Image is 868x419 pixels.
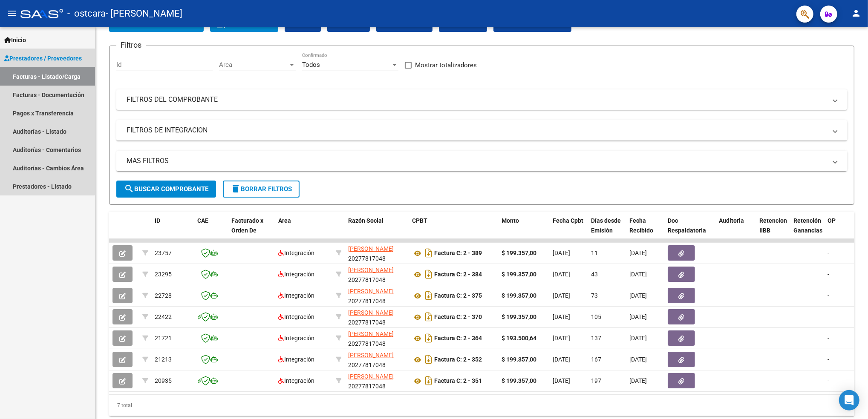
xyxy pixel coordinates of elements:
[278,313,314,320] span: Integración
[348,329,405,347] div: 20277817048
[828,335,829,342] span: -
[434,314,482,321] strong: Factura C: 2 - 370
[502,313,536,320] strong: $ 199.357,00
[591,335,601,342] span: 137
[591,292,598,299] span: 73
[553,356,570,363] span: [DATE]
[348,309,394,316] span: [PERSON_NAME]
[434,356,482,363] strong: Factura C: 2 - 352
[498,212,549,249] datatable-header-cell: Monto
[116,181,216,198] button: Buscar Comprobante
[591,271,598,278] span: 43
[155,217,160,224] span: ID
[591,313,601,320] span: 105
[502,356,536,363] strong: $ 199.357,00
[348,287,405,304] div: 20277817048
[278,271,314,278] span: Integración
[278,335,314,342] span: Integración
[423,374,434,387] i: Descargar documento
[553,250,570,256] span: [DATE]
[4,35,26,45] span: Inicio
[275,212,332,249] datatable-header-cell: Area
[278,377,314,384] span: Integración
[278,217,291,224] span: Area
[553,313,570,320] span: [DATE]
[629,292,647,299] span: [DATE]
[828,356,829,363] span: -
[4,54,82,63] span: Prestadores / Proveedores
[591,356,601,363] span: 167
[793,217,822,234] span: Retención Ganancias
[629,271,647,278] span: [DATE]
[348,352,394,359] span: [PERSON_NAME]
[231,185,292,193] span: Borrar Filtros
[348,330,394,337] span: [PERSON_NAME]
[715,212,756,249] datatable-header-cell: Auditoria
[348,373,394,380] span: [PERSON_NAME]
[759,217,787,234] span: Retencion IIBB
[151,212,194,249] datatable-header-cell: ID
[116,89,847,110] mat-expansion-panel-header: FILTROS DEL COMPROBANTE
[228,212,275,249] datatable-header-cell: Facturado x Orden De
[434,271,482,278] strong: Factura C: 2 - 384
[223,181,300,198] button: Borrar Filtros
[423,289,434,302] i: Descargar documento
[155,335,172,342] span: 21721
[124,184,134,194] mat-icon: search
[664,212,715,249] datatable-header-cell: Doc Respaldatoria
[828,271,829,278] span: -
[155,271,172,278] span: 23295
[348,350,405,368] div: 20277817048
[116,151,847,171] mat-expansion-panel-header: MAS FILTROS
[127,95,827,104] mat-panel-title: FILTROS DEL COMPROBANTE
[291,20,314,28] span: CSV
[824,212,858,249] datatable-header-cell: OP
[434,378,482,385] strong: Factura C: 2 - 351
[629,250,647,256] span: [DATE]
[348,308,405,326] div: 20277817048
[7,8,17,18] mat-icon: menu
[127,126,827,135] mat-panel-title: FILTROS DE INTEGRACION
[502,271,536,278] strong: $ 199.357,00
[553,377,570,384] span: [DATE]
[231,184,241,194] mat-icon: delete
[348,244,405,262] div: 20277817048
[106,4,182,23] span: - [PERSON_NAME]
[668,217,706,234] span: Doc Respaldatoria
[278,356,314,363] span: Integración
[109,395,854,416] div: 7 total
[434,293,482,299] strong: Factura C: 2 - 375
[591,250,598,256] span: 11
[348,265,405,283] div: 20277817048
[553,292,570,299] span: [DATE]
[127,156,827,166] mat-panel-title: MAS FILTROS
[423,310,434,324] i: Descargar documento
[155,356,172,363] span: 21213
[345,212,409,249] datatable-header-cell: Razón Social
[124,185,208,193] span: Buscar Comprobante
[423,267,434,281] i: Descargar documento
[502,250,536,256] strong: $ 199.357,00
[626,212,664,249] datatable-header-cell: Fecha Recibido
[348,372,405,390] div: 20277817048
[756,212,790,249] datatable-header-cell: Retencion IIBB
[719,217,744,224] span: Auditoria
[67,4,106,23] span: - ostcara
[197,217,208,224] span: CAE
[629,356,647,363] span: [DATE]
[839,390,859,410] div: Open Intercom Messenger
[155,250,172,256] span: 23757
[851,8,861,18] mat-icon: person
[828,292,829,299] span: -
[412,217,427,224] span: CPBT
[553,335,570,342] span: [DATE]
[588,212,626,249] datatable-header-cell: Días desde Emisión
[434,250,482,257] strong: Factura C: 2 - 389
[828,250,829,256] span: -
[278,292,314,299] span: Integración
[591,377,601,384] span: 197
[502,377,536,384] strong: $ 199.357,00
[553,217,583,224] span: Fecha Cpbt
[502,292,536,299] strong: $ 199.357,00
[155,313,172,320] span: 22422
